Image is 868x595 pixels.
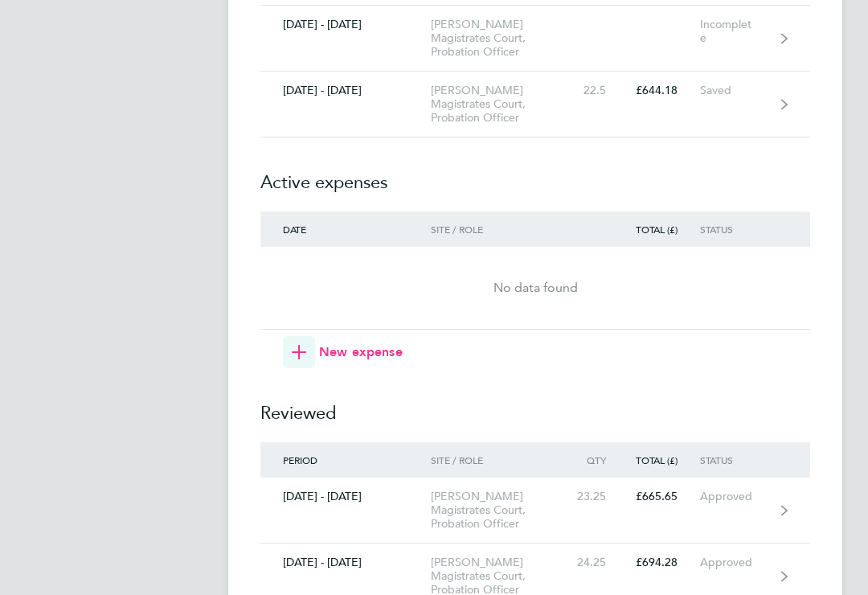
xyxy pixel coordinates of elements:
[260,556,431,570] div: [DATE] - [DATE]
[574,455,628,466] div: Qty
[700,455,777,466] div: Status
[260,369,810,443] h2: Reviewed
[574,490,628,504] div: 23.25
[260,224,431,236] div: Date
[431,455,574,466] div: Site / Role
[431,224,574,236] div: Site / Role
[700,224,777,236] div: Status
[628,556,700,570] div: £694.28
[628,455,700,466] div: Total (£)
[628,84,700,98] div: £644.18
[574,84,628,98] div: 22.5
[431,18,574,59] div: [PERSON_NAME] Magistrates Court, Probation Officer
[700,490,777,504] div: Approved
[260,490,431,504] div: [DATE] - [DATE]
[260,138,810,212] h2: Active expenses
[431,84,574,125] div: [PERSON_NAME] Magistrates Court, Probation Officer
[260,72,810,138] a: [DATE] - [DATE][PERSON_NAME] Magistrates Court, Probation Officer22.5£644.18Saved
[260,18,431,32] div: [DATE] - [DATE]
[260,6,810,72] a: [DATE] - [DATE][PERSON_NAME] Magistrates Court, Probation OfficerIncomplete
[283,454,317,467] span: Period
[700,18,777,46] div: Incomplete
[260,279,810,298] div: No data found
[431,490,574,531] div: [PERSON_NAME] Magistrates Court, Probation Officer
[283,337,403,369] button: New expense
[260,478,810,544] a: [DATE] - [DATE][PERSON_NAME] Magistrates Court, Probation Officer23.25£665.65Approved
[319,343,403,363] span: New expense
[700,84,777,98] div: Saved
[574,556,628,570] div: 24.25
[628,490,700,504] div: £665.65
[700,556,777,570] div: Approved
[260,84,431,98] div: [DATE] - [DATE]
[628,224,700,236] div: Total (£)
